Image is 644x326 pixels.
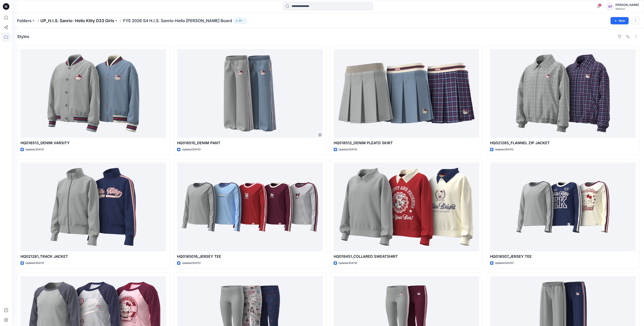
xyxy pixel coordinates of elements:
div: Walmart [615,7,639,10]
a: HQ018510_DENIM PANT [177,49,323,138]
button: New [610,17,629,24]
p: Updated [DATE] [339,147,357,152]
p: Updated [DATE] [182,261,200,265]
p: HQ021285_FLANNEL ZIP JACKET [490,140,636,146]
p: FYE 2026 S4 H.I.S. Sanrio-Hello [PERSON_NAME] Board [123,18,232,24]
p: HQ018507_JERSEY TEE [490,254,636,259]
p: Updated [DATE] [182,147,200,152]
a: HQ021285_FLANNEL ZIP JACKET [490,49,636,138]
p: Updated [DATE] [25,261,44,265]
p: Updated [DATE] [25,147,44,152]
a: HQ018512_DENIM PLEATD SKIRT [334,49,479,138]
p: Updated [DATE] [495,261,513,265]
a: HQ0185016_JERSEY TEE [177,162,323,251]
p: HQ019451_COLLARED SWEATSHIRT [334,254,479,259]
p: HQ021281_TRACK JACKET [21,254,166,259]
p: HQ018512_DENIM PLEATD SKIRT [334,140,479,146]
p: HQ0185016_JERSEY TEE [177,254,323,259]
p: HQ018510_DENIM PANT [177,140,323,146]
div: GF [606,3,614,10]
p: HQ018513_DENIM VARSITY [21,140,166,146]
a: HQ018507_JERSEY TEE [490,162,636,251]
button: 23 [234,18,247,24]
h4: Styles [17,34,29,39]
a: HQ021281_TRACK JACKET [21,162,166,251]
a: UP_H.I.S. Sanrio- Hello Kitty D33 Girls [40,18,114,24]
p: 23 [239,18,242,23]
div: [PERSON_NAME] [615,2,639,7]
p: Updated [DATE] [495,147,513,152]
a: Folders [17,18,31,24]
span: 2 [598,3,601,7]
a: HQ018513_DENIM VARSITY [21,49,166,138]
a: HQ019451_COLLARED SWEATSHIRT [334,162,479,251]
p: Updated [DATE] [339,261,357,265]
